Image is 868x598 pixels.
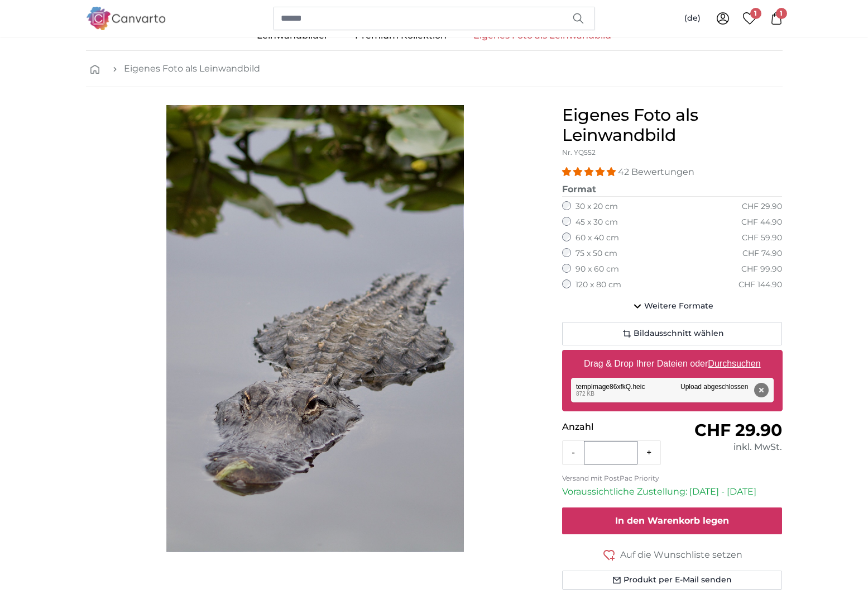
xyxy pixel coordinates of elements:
[562,571,783,590] button: Produkt per E-Mail senden
[576,217,618,228] label: 45 x 30 cm
[644,301,713,312] span: Weitere Formate
[672,440,782,454] div: inkl. MwSt.
[576,201,618,212] label: 30 x 20 cm
[576,279,621,291] label: 120 x 80 cm
[562,474,783,483] p: Versand mit PostPac Priority
[634,328,724,339] span: Bildausschnitt wählen
[86,7,166,30] img: Canvarto
[694,420,782,440] span: CHF 29.90
[562,148,596,156] span: Nr. YQ552
[576,248,617,259] label: 75 x 50 cm
[86,51,783,87] nav: breadcrumbs
[562,105,783,145] h1: Eigenes Foto als Leinwandbild
[562,507,783,534] button: In den Warenkorb legen
[124,62,260,75] a: Eigenes Foto als Leinwandbild
[615,515,729,526] span: In den Warenkorb legen
[562,167,618,177] span: 4.98 stars
[579,353,765,375] label: Drag & Drop Ihrer Dateien oder
[86,105,544,552] div: 1 of 1
[741,264,782,275] div: CHF 99.90
[562,295,783,317] button: Weitere Formate
[562,548,783,562] button: Auf die Wunschliste setzen
[563,442,584,464] button: -
[742,248,782,259] div: CHF 74.90
[750,8,761,19] span: 1
[708,359,760,368] u: Durchsuchen
[562,485,783,499] p: Voraussichtliche Zustellung: [DATE] - [DATE]
[576,264,619,275] label: 90 x 60 cm
[741,217,782,228] div: CHF 44.90
[742,232,782,244] div: CHF 59.90
[776,8,787,19] span: 1
[637,442,660,464] button: +
[562,420,672,434] p: Anzahl
[562,322,783,345] button: Bildausschnitt wählen
[618,167,694,177] span: 42 Bewertungen
[576,232,619,244] label: 60 x 40 cm
[166,105,464,552] img: personalised-canvas-print
[620,548,742,562] span: Auf die Wunschliste setzen
[562,183,783,197] legend: Format
[675,8,709,29] button: (de)
[738,279,782,291] div: CHF 144.90
[742,201,782,212] div: CHF 29.90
